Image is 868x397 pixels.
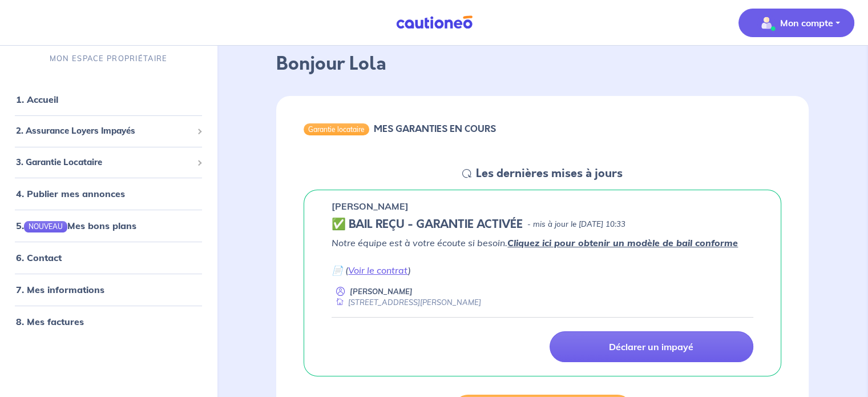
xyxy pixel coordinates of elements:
h5: Les dernières mises à jours [476,167,623,181]
a: Voir le contrat [348,264,408,276]
button: illu_account_valid_menu.svgMon compte [738,9,854,37]
div: 8. Mes factures [5,311,212,334]
div: 4. Publier mes annonces [5,183,212,206]
div: state: CONTRACT-VALIDATED, Context: IN-LANDLORD,IS-GL-CAUTION-IN-LANDLORD [332,218,753,231]
div: 3. Garantie Locataire [5,151,212,174]
a: 5.NOUVEAUMes bons plans [16,220,136,232]
div: 5.NOUVEAUMes bons plans [5,215,212,238]
a: 7. Mes informations [16,284,104,296]
img: Cautioneo [391,15,477,30]
p: Bonjour Lola [276,50,809,78]
h5: ✅ BAIL REÇU - GARANTIE ACTIVÉE [332,218,523,231]
a: 6. Contact [16,252,62,264]
p: Mon compte [780,16,833,30]
p: [PERSON_NAME] [350,286,413,297]
span: 2. Assurance Loyers Impayés [16,125,192,138]
a: 1. Accueil [16,94,58,106]
a: Cliquez ici pour obtenir un modèle de bail conforme [507,237,738,248]
div: Garantie locataire [304,123,369,135]
div: [STREET_ADDRESS][PERSON_NAME] [332,297,481,308]
div: 7. Mes informations [5,279,212,302]
a: 8. Mes factures [16,316,84,328]
a: 4. Publier mes annonces [16,189,125,200]
p: [PERSON_NAME] [332,199,409,213]
h6: MES GARANTIES EN COURS [374,123,496,134]
em: 📄 ( ) [332,264,411,276]
span: 3. Garantie Locataire [16,156,192,169]
a: Déclarer un impayé [550,331,753,362]
div: 1. Accueil [5,89,212,111]
p: Déclarer un impayé [609,341,693,352]
p: MON ESPACE PROPRIÉTAIRE [50,54,167,65]
em: Notre équipe est à votre écoute si besoin. [332,237,738,248]
div: 6. Contact [5,247,212,270]
div: 2. Assurance Loyers Impayés [5,121,212,143]
p: - mis à jour le [DATE] 10:33 [527,219,625,230]
img: illu_account_valid_menu.svg [757,14,776,32]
